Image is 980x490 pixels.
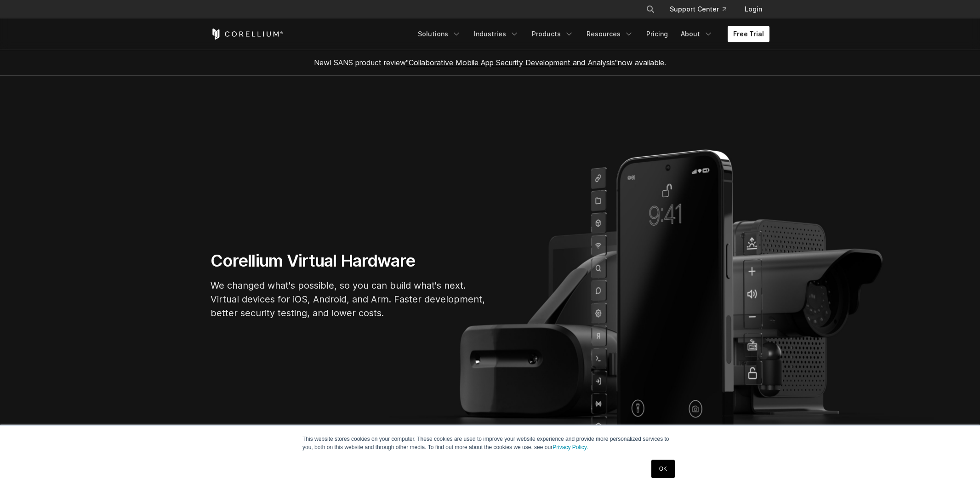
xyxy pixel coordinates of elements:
p: We changed what's possible, so you can build what's next. Virtual devices for iOS, Android, and A... [211,279,486,320]
div: Navigation Menu [412,26,769,42]
p: This website stores cookies on your computer. These cookies are used to improve your website expe... [302,435,678,451]
h1: Corellium Virtual Hardware [211,251,486,271]
a: Solutions [412,26,467,42]
a: Products [526,26,579,42]
a: Free Trial [728,26,769,42]
button: Search [642,1,659,17]
a: OK [651,460,675,478]
span: New! SANS product review now available. [314,58,666,67]
a: Support Center [662,1,734,17]
a: Corellium Home [211,28,284,40]
a: Resources [581,26,639,42]
div: Navigation Menu [635,1,769,17]
a: Pricing [641,26,673,42]
a: Industries [468,26,524,42]
a: Login [737,1,769,17]
a: About [675,26,718,42]
a: Privacy Policy. [553,444,588,450]
a: "Collaborative Mobile App Security Development and Analysis" [406,58,618,67]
